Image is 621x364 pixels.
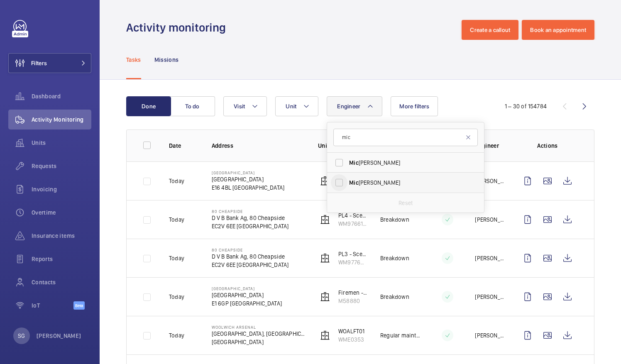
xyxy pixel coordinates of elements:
[333,129,478,146] input: Search by engineer
[32,278,91,286] span: Contacts
[212,222,289,230] p: EC2V 6EE [GEOGRAPHIC_DATA]
[518,142,577,150] p: Actions
[126,56,141,64] p: Tasks
[169,215,184,224] p: Today
[380,215,409,224] p: Breakdown
[212,209,289,214] p: 80 Cheapside
[212,214,289,222] p: D V B Bank Ag, 80 Cheapside
[212,175,285,183] p: [GEOGRAPHIC_DATA]
[234,103,245,110] span: Visit
[349,159,359,166] span: Mic
[212,330,305,338] p: [GEOGRAPHIC_DATA], [GEOGRAPHIC_DATA]
[154,56,179,64] p: Missions
[349,179,359,186] span: Mic
[475,293,504,301] p: [PERSON_NAME]
[212,299,282,308] p: E1 6GP [GEOGRAPHIC_DATA]
[320,215,330,225] img: elevator.svg
[349,159,463,167] span: [PERSON_NAME]
[73,301,85,310] span: Beta
[32,162,91,170] span: Requests
[223,96,267,116] button: Visit
[212,261,289,269] p: EC2V 6EE [GEOGRAPHIC_DATA]
[349,178,463,187] span: [PERSON_NAME]
[338,250,367,258] p: PL3 - Scenic
[320,330,330,340] img: elevator.svg
[32,232,91,240] span: Insurance items
[32,139,91,147] span: Units
[212,325,305,330] p: Woolwich Arsenal
[169,331,184,340] p: Today
[338,211,367,220] p: PL4 - Scenic
[212,252,289,261] p: D V B Bank Ag, 80 Cheapside
[399,199,413,207] p: Reset
[32,115,91,124] span: Activity Monitoring
[212,247,289,252] p: 80 Cheapside
[320,176,330,186] img: elevator.svg
[212,338,305,346] p: [GEOGRAPHIC_DATA]
[320,292,330,302] img: elevator.svg
[275,96,318,116] button: Unit
[380,254,409,262] p: Breakdown
[338,327,364,335] p: WOALFT01
[32,301,73,310] span: IoT
[212,142,305,150] p: Address
[32,208,91,217] span: Overtime
[522,20,594,40] button: Book an appointment
[380,331,420,340] p: Regular maintenance
[475,142,504,150] p: Engineer
[169,177,184,185] p: Today
[338,288,367,297] p: Firemen - EPL Passenger Lift 2 RH
[18,332,25,340] p: SG
[169,293,184,301] p: Today
[475,331,504,340] p: [PERSON_NAME]
[475,177,504,185] p: [PERSON_NAME]
[337,103,360,110] span: Engineer
[338,258,367,266] p: WM97767924
[320,253,330,263] img: elevator.svg
[338,220,367,228] p: WM97661710
[169,142,198,150] p: Date
[475,254,504,262] p: [PERSON_NAME]
[212,183,285,192] p: E16 4BL [GEOGRAPHIC_DATA]
[170,96,215,116] button: To do
[286,103,296,110] span: Unit
[32,92,91,100] span: Dashboard
[399,103,429,110] span: More filters
[391,96,438,116] button: More filters
[32,185,91,193] span: Invoicing
[212,170,285,175] p: [GEOGRAPHIC_DATA]
[338,297,367,305] p: M58880
[126,20,231,35] h1: Activity monitoring
[462,20,518,40] button: Create a callout
[126,96,171,116] button: Done
[475,215,504,224] p: [PERSON_NAME]
[32,255,91,263] span: Reports
[8,53,91,73] button: Filters
[327,96,382,116] button: Engineer
[169,254,184,262] p: Today
[505,102,547,110] div: 1 – 30 of 154784
[37,332,81,340] p: [PERSON_NAME]
[338,335,364,344] p: WME0353
[212,286,282,291] p: [GEOGRAPHIC_DATA]
[31,59,47,67] span: Filters
[318,142,367,150] p: Unit
[212,291,282,299] p: [GEOGRAPHIC_DATA]
[380,293,409,301] p: Breakdown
